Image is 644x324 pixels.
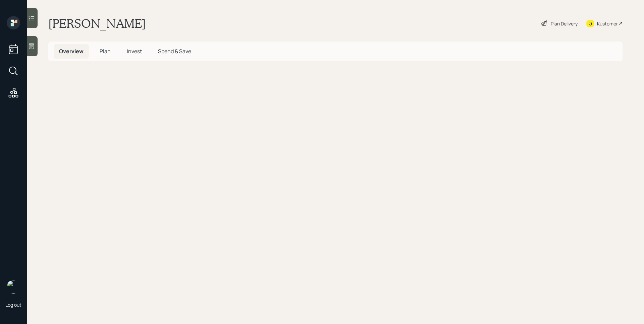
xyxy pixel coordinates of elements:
[551,20,578,27] div: Plan Delivery
[48,16,146,31] h1: [PERSON_NAME]
[127,48,142,55] span: Invest
[597,20,618,27] div: Kustomer
[158,48,191,55] span: Spend & Save
[59,48,84,55] span: Overview
[7,280,20,294] img: james-distasi-headshot.png
[100,48,111,55] span: Plan
[5,302,21,308] div: Log out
